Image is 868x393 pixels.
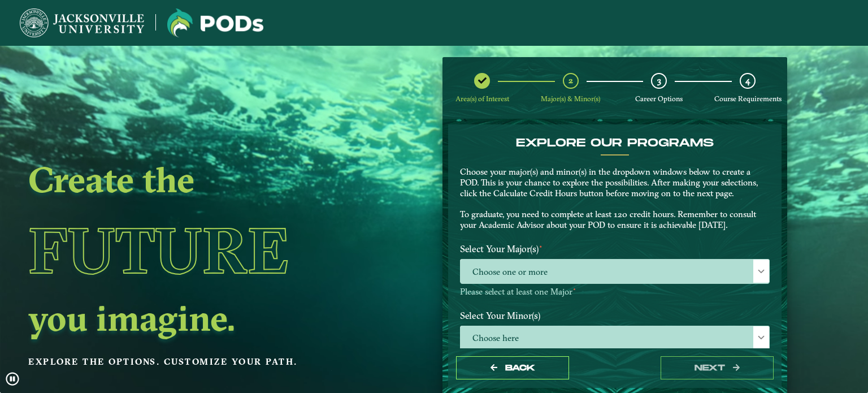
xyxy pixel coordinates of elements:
[461,260,769,284] span: Choose one or more
[568,75,573,86] span: 2
[167,8,263,37] img: Jacksonville University logo
[714,94,782,103] span: Course Requirements
[635,94,683,103] span: Career Options
[28,353,362,370] p: Explore the options. Customize your path.
[452,239,778,260] label: Select Your Major(s)
[539,242,543,251] sup: ⋆
[505,363,535,373] span: Back
[572,285,576,293] sup: ⋆
[460,136,770,150] h4: EXPLORE OUR PROGRAMS
[28,163,362,195] h2: Create the
[461,326,769,351] span: Choose here
[20,8,144,37] img: Jacksonville University logo
[460,287,770,297] p: Please select at least one Major
[456,356,569,379] button: Back
[452,305,778,326] label: Select Your Minor(s)
[541,94,600,103] span: Major(s) & Minor(s)
[745,75,750,86] span: 4
[661,356,774,379] button: next
[657,75,661,86] span: 3
[460,167,770,231] p: Choose your major(s) and minor(s) in the dropdown windows below to create a POD. This is your cha...
[28,199,362,302] h1: Future
[455,94,509,103] span: Area(s) of Interest
[28,302,362,334] h2: you imagine.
